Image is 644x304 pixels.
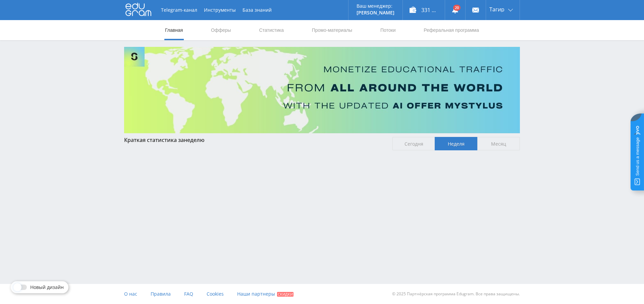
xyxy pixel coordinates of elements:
[489,7,504,12] span: Тагир
[184,136,205,144] span: неделю
[207,291,224,297] span: Cookies
[357,3,394,9] p: Ваш менеджер:
[423,20,480,40] a: Реферальная программа
[210,20,232,40] a: Офферы
[325,284,520,304] div: © 2025 Партнёрская программа Edugram. Все права защищены.
[237,291,275,297] span: Наши партнеры
[237,284,293,304] a: Наши партнеры Скидки
[151,284,171,304] a: Правила
[124,47,520,133] img: Banner
[435,137,477,150] span: Неделя
[151,291,171,297] span: Правила
[184,284,193,304] a: FAQ
[184,291,193,297] span: FAQ
[477,137,520,150] span: Месяц
[392,137,435,150] span: Сегодня
[277,292,293,297] span: Скидки
[207,284,224,304] a: Cookies
[124,137,386,143] div: Краткая статистика за
[124,291,137,297] span: О нас
[164,20,183,40] a: Главная
[357,10,394,15] p: [PERSON_NAME]
[30,285,64,290] span: Новый дизайн
[258,20,284,40] a: Статистика
[311,20,353,40] a: Промо-материалы
[380,20,396,40] a: Потоки
[124,284,137,304] a: О нас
